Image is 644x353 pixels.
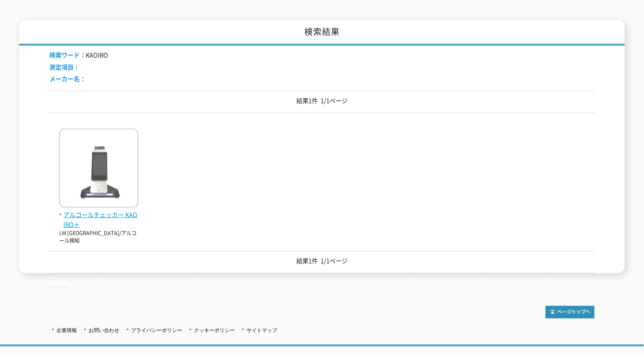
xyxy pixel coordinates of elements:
[59,129,138,210] img: KAOIRO＋
[89,327,119,333] a: お問い合わせ
[194,327,235,333] a: クッキーポリシー
[546,306,595,319] img: トップページへ
[49,50,108,60] li: KAOIRO
[59,200,138,229] a: アルコールチェッカー KAOIRO＋
[49,50,86,59] span: 検索ワード：
[19,20,625,46] h1: 検索結果
[59,210,138,230] span: アルコールチェッカー KAOIRO＋
[56,327,77,333] a: 企業情報
[49,74,86,83] span: メーカー名：
[49,62,80,71] span: 測定項目：
[247,327,277,333] a: サイトマップ
[59,230,138,245] p: LM [GEOGRAPHIC_DATA]/アルコール検知
[49,256,595,266] p: 結果1件 1/1ページ
[131,327,182,333] a: プライバシーポリシー
[49,96,595,106] p: 結果1件 1/1ページ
